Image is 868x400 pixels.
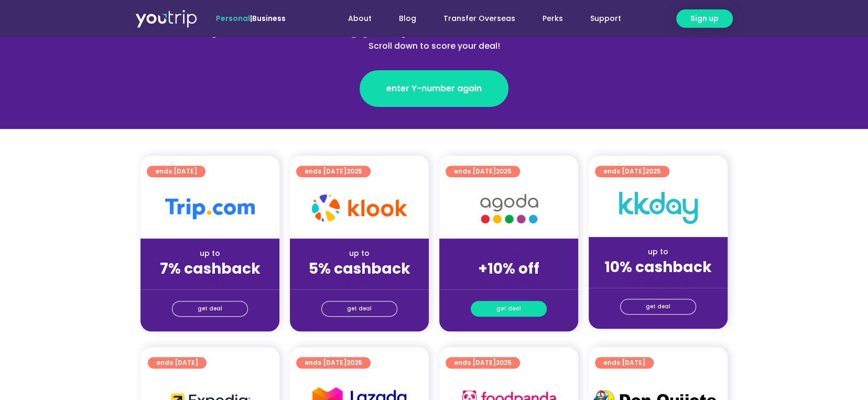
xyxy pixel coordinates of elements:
[207,40,661,52] div: Scroll down to score your deal!
[309,258,410,279] strong: 5% cashback
[454,166,512,177] span: ends [DATE]
[172,301,248,317] a: get deal
[448,278,570,289] div: (for stays only)
[149,278,271,289] div: (for stays only)
[334,9,385,28] a: About
[360,70,508,107] a: enter Y-number again
[597,277,719,288] div: (for stays only)
[577,9,635,28] a: Support
[147,166,205,177] a: ends [DATE]
[597,246,719,257] div: up to
[314,9,635,28] nav: Menu
[496,167,512,176] span: 2025
[198,301,222,316] span: get deal
[604,257,712,277] strong: 10% cashback
[252,13,286,24] a: Business
[149,248,271,259] div: up to
[148,357,207,369] a: ends [DATE]
[446,357,520,369] a: ends [DATE]2025
[296,357,371,369] a: ends [DATE]2025
[603,166,661,177] span: ends [DATE]
[645,167,661,176] span: 2025
[347,301,372,316] span: get deal
[216,13,250,24] span: Personal
[676,9,733,28] a: Sign up
[305,166,362,177] span: ends [DATE]
[471,301,547,317] a: get deal
[620,299,696,315] a: get deal
[386,82,482,95] span: enter Y-number again
[595,166,669,177] a: ends [DATE]2025
[595,357,654,369] a: ends [DATE]
[298,248,420,259] div: up to
[385,9,430,28] a: Blog
[454,357,512,369] span: ends [DATE]
[298,278,420,289] div: (for stays only)
[156,357,198,369] span: ends [DATE]
[529,9,577,28] a: Perks
[296,166,371,177] a: ends [DATE]2025
[478,258,539,279] strong: +10% off
[305,357,362,369] span: ends [DATE]
[603,357,645,369] span: ends [DATE]
[155,166,197,177] span: ends [DATE]
[496,358,512,367] span: 2025
[646,299,670,314] span: get deal
[496,301,521,316] span: get deal
[216,13,286,24] span: |
[321,301,397,317] a: get deal
[690,13,719,24] span: Sign up
[446,166,520,177] a: ends [DATE]2025
[346,358,362,367] span: 2025
[499,248,518,258] span: up to
[160,258,261,279] strong: 7% cashback
[346,167,362,176] span: 2025
[430,9,529,28] a: Transfer Overseas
